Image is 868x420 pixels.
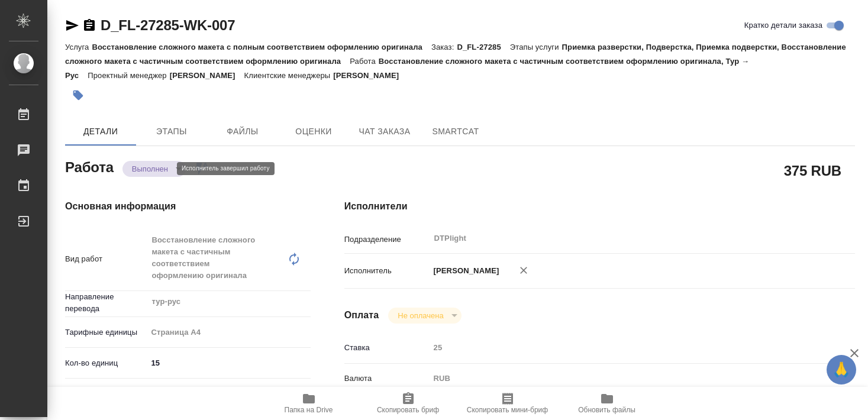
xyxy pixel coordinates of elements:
span: Детали [72,124,129,139]
button: Скопировать ссылку для ЯМессенджера [65,18,79,33]
p: Направление перевода [65,291,147,315]
p: Заказ: [431,43,457,51]
a: D_FL-27285-WK-007 [101,17,235,33]
button: Не оплачена [394,311,447,321]
h4: Оплата [344,308,379,322]
p: Клиентские менеджеры [244,71,334,80]
input: ✎ Введи что-нибудь [147,354,311,371]
span: Скопировать бриф [377,406,439,414]
span: Файлы [214,124,271,139]
button: Обновить файлы [557,387,657,420]
p: Ставка [344,342,430,354]
button: Скопировать мини-бриф [458,387,557,420]
p: Этапы услуги [510,43,562,51]
p: Услуга [65,43,92,51]
div: Юридическая/Финансовая [147,384,311,404]
p: Подразделение [344,234,430,245]
button: Выполнен [128,164,172,174]
span: Чат заказа [356,124,413,139]
div: Выполнен [388,308,461,324]
button: Скопировать ссылку [82,18,96,33]
span: SmartCat [427,124,484,139]
span: Скопировать мини-бриф [467,406,548,414]
span: Кратко детали заказа [744,20,822,31]
p: Работа [350,57,379,66]
span: Папка на Drive [285,406,333,414]
h2: 375 RUB [784,160,841,180]
button: Папка на Drive [259,387,359,420]
input: Пустое поле [430,339,812,356]
span: 🙏 [831,357,851,382]
button: Добавить тэг [65,82,91,108]
p: Кол-во единиц [65,357,147,369]
p: Валюта [344,373,430,385]
p: [PERSON_NAME] [170,71,244,80]
button: Скопировать бриф [359,387,458,420]
p: Восстановление сложного макета с частичным соответствием оформлению оригинала, Тур → Рус [65,57,749,80]
p: Исполнитель [344,265,430,277]
p: Восстановление сложного макета с полным соответствием оформлению оригинала [92,43,431,51]
p: Проектный менеджер [88,71,169,80]
h4: Основная информация [65,199,297,214]
h4: Исполнители [344,199,855,214]
h2: Работа [65,156,114,177]
span: Обновить файлы [578,406,635,414]
div: RUB [430,369,812,389]
div: Выполнен [122,161,186,177]
span: Оценки [285,124,342,139]
p: [PERSON_NAME] [333,71,408,80]
p: [PERSON_NAME] [430,265,499,277]
button: 🙏 [827,355,856,385]
p: D_FL-27285 [457,43,509,51]
span: Этапы [143,124,200,139]
p: Вид работ [65,253,147,265]
button: Удалить исполнителя [511,257,537,283]
div: Страница А4 [147,322,311,343]
p: Тарифные единицы [65,327,147,338]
